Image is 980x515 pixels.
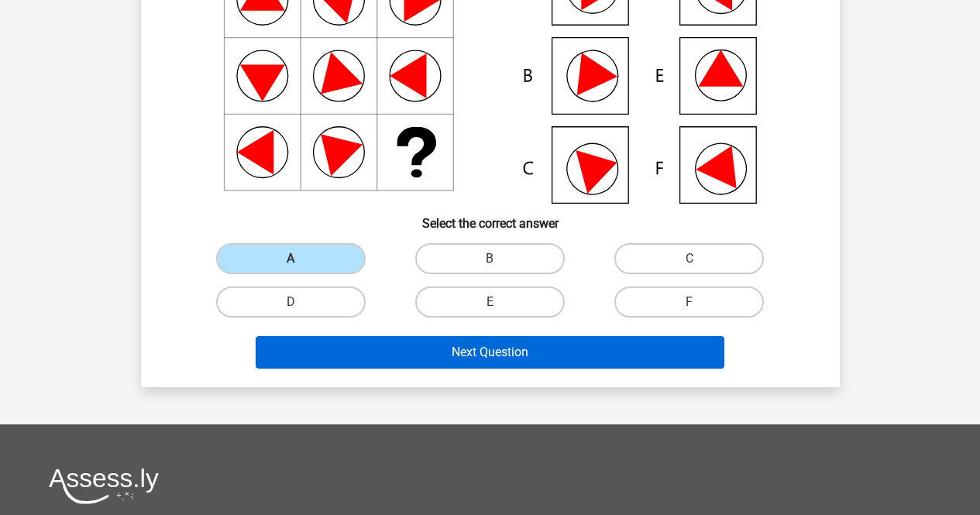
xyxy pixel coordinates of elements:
img: Assessly logo [49,468,159,504]
label: A [216,243,366,274]
label: D [216,287,366,318]
label: B [415,243,565,274]
button: Next Question [256,336,724,369]
label: C [614,243,764,274]
label: F [614,287,764,318]
label: E [415,287,565,318]
h6: Select the correct answer [166,204,815,231]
